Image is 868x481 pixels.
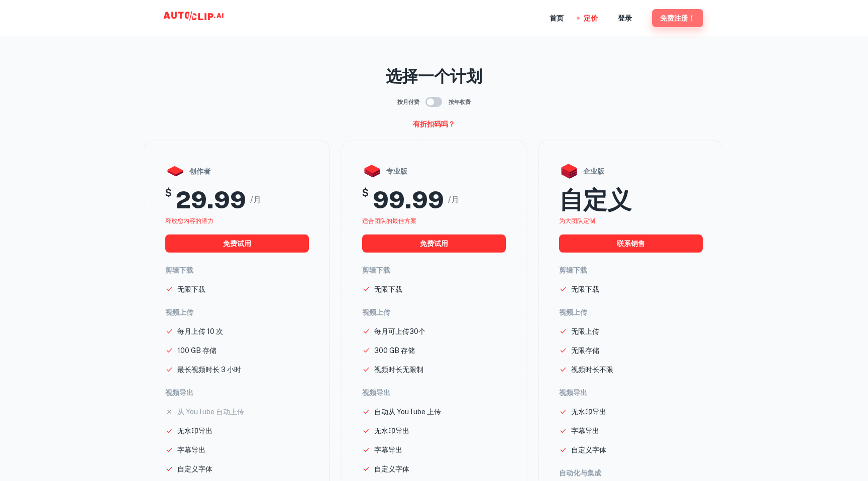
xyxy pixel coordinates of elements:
[189,167,210,175] font: 创作者
[559,185,631,214] font: 自定义
[362,389,390,397] font: 视频导出
[362,234,506,253] button: 免费试用
[177,408,244,416] font: 从 YouTube 自动上传
[374,427,409,435] font: 无水印导出
[374,346,415,354] font: 300 GB 存储
[374,408,441,416] font: 自动从 YouTube 上传
[362,308,390,316] font: 视频上传
[571,366,613,374] font: 视频时长不限
[165,217,213,224] font: 释放您内容的潜力
[571,327,599,335] font: 无限上传
[617,239,645,248] font: 联系销售
[374,465,409,473] font: 自定义字体
[165,234,309,253] button: 免费试用
[362,185,369,214] h5: $
[374,285,402,293] font: 无限下载
[386,167,407,175] font: 专业版
[571,427,599,435] font: 字幕导出
[177,427,212,435] font: 无水印导出
[362,266,390,274] font: 剪辑下载
[660,14,695,22] font: 免费注册！
[373,185,444,214] h2: 99.99
[165,389,193,397] font: 视频导出
[559,469,601,477] font: 自动化与集成
[177,327,223,335] font: 每月上传 10 次
[374,446,402,454] font: 字幕导出
[165,185,172,214] h5: $
[559,308,587,316] font: 视频上传
[362,217,416,224] font: 适合团队的最佳方案
[176,185,246,214] h2: 29.99
[165,308,193,316] font: 视频上传
[177,285,205,293] font: 无限下载
[386,67,482,85] font: 选择一个计划
[583,167,604,175] font: 企业版
[618,14,632,22] font: 登录
[571,408,606,416] font: 无水印导出
[177,366,241,374] font: 最长视频时长 3 小时
[420,239,448,248] font: 免费试用
[374,366,423,374] font: 视频时长无限制
[250,195,261,204] font: /月
[177,446,205,454] font: 字幕导出
[409,115,459,133] button: 有折扣码吗？
[559,266,587,274] font: 剪辑下载
[165,266,193,274] font: 剪辑下载
[448,195,459,204] font: /月
[559,389,587,397] font: 视频导出
[449,99,471,105] font: 按年收费
[584,14,598,22] font: 定价
[177,465,212,473] font: 自定义字体
[177,346,216,354] font: 100 GB 存储
[413,120,455,128] font: 有折扣码吗？
[223,239,251,248] font: 免费试用
[550,14,564,22] font: 首页
[571,446,606,454] font: 自定义字体
[559,234,703,253] button: 联系销售
[652,9,703,27] button: 免费注册！
[571,285,599,293] font: 无限下载
[397,99,419,105] font: 按月付费
[571,346,599,354] font: 无限存储
[374,327,425,335] font: 每月可上传30个
[559,217,595,224] font: 为大团队定制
